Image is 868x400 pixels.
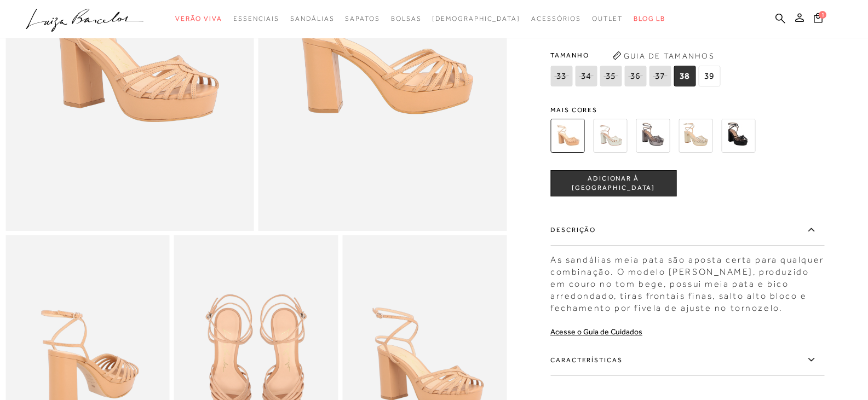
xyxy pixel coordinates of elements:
a: Acesse o Guia de Cuidados [550,327,642,336]
a: categoryNavScreenReaderText [391,9,422,29]
img: SANDÁLIA MEIA PATA SALTO ALTO TIRAS DELINEADAS CHUMBO [636,119,670,153]
span: ADICIONAR À [GEOGRAPHIC_DATA] [551,173,676,193]
span: Sapatos [345,15,380,22]
a: categoryNavScreenReaderText [531,9,581,29]
img: SANDÁLIA MEIA PATA SALTO ALTO TIRAS DELINEADAS PRETA [721,119,755,153]
span: Sandálias [290,15,334,22]
span: Bolsas [391,15,422,22]
img: SANDÁLIA MEIA PATA DE SALTO BLOCO ALTO EM COURO BEGE [550,119,584,153]
span: Essenciais [233,15,279,22]
span: 35 [600,66,622,86]
button: 1 [810,12,826,27]
a: categoryNavScreenReaderText [592,9,623,29]
a: categoryNavScreenReaderText [233,9,279,29]
span: Verão Viva [175,15,222,22]
a: BLOG LB [634,9,665,29]
span: Acessórios [531,15,581,22]
span: 39 [698,66,720,86]
a: categoryNavScreenReaderText [175,9,222,29]
span: BLOG LB [634,15,665,22]
img: SANDÁLIA MEIA PATA SALTO ALTO TIRAS DELINEADAS DOURADA [679,119,712,153]
a: categoryNavScreenReaderText [345,9,380,29]
div: As sandálias meia pata são aposta certa para qualquer combinação. O modelo [PERSON_NAME], produzi... [550,248,824,314]
a: noSubCategoriesText [432,9,520,29]
button: ADICIONAR À [GEOGRAPHIC_DATA] [550,170,676,196]
span: 1 [819,11,826,19]
span: Mais cores [550,107,824,113]
span: Tamanho [550,47,723,63]
span: 38 [674,66,695,86]
img: SANDÁLIA MEIA PATA DE SALTO BLOCO ALTO EM COURO OFF WHITE [593,119,627,153]
span: 36 [624,66,646,86]
label: Características [550,344,824,376]
span: 34 [575,66,597,86]
a: categoryNavScreenReaderText [290,9,334,29]
label: Descrição [550,214,824,246]
span: 37 [649,66,671,86]
span: [DEMOGRAPHIC_DATA] [432,15,520,22]
span: Outlet [592,15,623,22]
span: 33 [550,66,572,86]
button: Guia de Tamanhos [608,47,718,65]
